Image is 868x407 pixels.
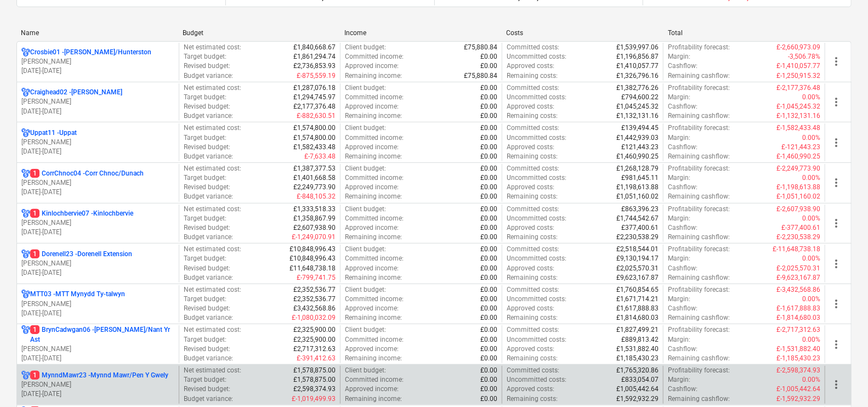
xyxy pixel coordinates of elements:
[668,164,730,173] p: Profitability forecast :
[480,111,497,121] p: £0.00
[293,93,336,102] p: £1,294,745.97
[781,143,820,152] p: £-121,443.23
[616,52,659,61] p: £1,196,856.87
[480,133,497,143] p: £0.00
[293,123,336,133] p: £1,574,800.00
[21,48,30,57] div: Project has multi currencies enabled
[345,273,402,282] p: Remaining income :
[293,143,336,152] p: £1,582,433.48
[21,228,174,237] p: [DATE] - [DATE]
[480,83,497,93] p: £0.00
[802,214,820,223] p: 0.00%
[21,380,174,389] p: [PERSON_NAME]
[184,133,226,143] p: Target budget :
[21,325,174,363] div: 1BrynCadwgan06 -[PERSON_NAME]/Nant Yr Ast[PERSON_NAME][DATE]-[DATE]
[507,233,558,242] p: Remaining costs :
[776,164,820,173] p: £-2,249,773.90
[668,285,730,295] p: Profitability forecast :
[668,173,690,183] p: Margin :
[184,152,233,161] p: Budget variance :
[184,313,233,323] p: Budget variance :
[781,223,820,233] p: £-377,400.61
[830,55,843,68] span: more_vert
[297,192,336,201] p: £-848,105.32
[292,233,336,242] p: £-1,249,070.91
[802,133,820,143] p: 0.00%
[507,52,566,61] p: Uncommitted costs :
[507,254,566,263] p: Uncommitted costs :
[830,95,843,109] span: more_vert
[184,304,230,313] p: Revised budget :
[290,254,336,263] p: £10,848,996.43
[616,254,659,263] p: £9,130,194.17
[668,152,730,161] p: Remaining cashflow :
[616,304,659,313] p: £1,617,888.83
[345,152,402,161] p: Remaining income :
[668,133,690,143] p: Margin :
[480,233,497,242] p: £0.00
[345,295,404,304] p: Committed income :
[616,273,659,282] p: £9,623,167.87
[480,285,497,295] p: £0.00
[184,143,230,152] p: Revised budget :
[507,325,559,335] p: Committed costs :
[621,223,659,233] p: £377,400.61
[345,61,399,71] p: Approved income :
[616,111,659,121] p: £1,132,131.16
[345,223,399,233] p: Approved income :
[668,61,697,71] p: Cashflow :
[776,285,820,295] p: £-3,432,568.86
[293,61,336,71] p: £2,736,853.93
[345,83,386,93] p: Client budget :
[776,83,820,93] p: £-2,177,376.48
[21,66,174,76] p: [DATE] - [DATE]
[507,71,558,81] p: Remaining costs :
[184,264,230,273] p: Revised budget :
[668,214,690,223] p: Margin :
[21,250,174,278] div: 1Dorenell23 -Dorenell Extension[PERSON_NAME][DATE]-[DATE]
[507,295,566,304] p: Uncommitted costs :
[30,128,77,138] p: Uppat11 - Uppat
[293,133,336,143] p: £1,574,800.00
[776,61,820,71] p: £-1,410,057.77
[21,325,30,344] div: Project has multi currencies enabled
[616,43,659,52] p: £1,539,997.06
[776,233,820,242] p: £-2,230,538.29
[507,223,554,233] p: Approved costs :
[480,295,497,304] p: £0.00
[21,29,174,37] div: Name
[293,295,336,304] p: £2,352,536.77
[616,214,659,223] p: £1,744,542.67
[184,192,233,201] p: Budget variance :
[507,133,566,143] p: Uncommitted costs :
[480,152,497,161] p: £0.00
[30,325,39,334] span: 1
[21,309,174,318] p: [DATE] - [DATE]
[345,264,399,273] p: Approved income :
[480,164,497,173] p: £0.00
[616,133,659,143] p: £1,442,939.03
[30,371,168,380] p: MynndMawr23 - Mynnd Mawr/Pen Y Gwely
[345,123,386,133] p: Client budget :
[668,192,730,201] p: Remaining cashflow :
[616,295,659,304] p: £1,671,714.21
[345,43,386,52] p: Client budget :
[668,313,730,323] p: Remaining cashflow :
[21,389,174,399] p: [DATE] - [DATE]
[480,223,497,233] p: £0.00
[345,304,399,313] p: Approved income :
[21,209,30,218] div: Project has multi currencies enabled
[345,102,399,111] p: Approved income :
[30,250,132,259] p: Dorenell23 - Dorenell Extension
[507,245,559,254] p: Committed costs :
[480,102,497,111] p: £0.00
[507,264,554,273] p: Approved costs :
[668,52,690,61] p: Margin :
[480,61,497,71] p: £0.00
[668,273,730,282] p: Remaining cashflow :
[345,192,402,201] p: Remaining income :
[21,290,174,318] div: MTT03 -MTT Mynydd Ty-talwyn[PERSON_NAME][DATE]-[DATE]
[21,169,174,197] div: 1CorrChnoc04 -Corr Chnoc/Dunach[PERSON_NAME][DATE]-[DATE]
[507,304,554,313] p: Approved costs :
[616,164,659,173] p: £1,268,128.79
